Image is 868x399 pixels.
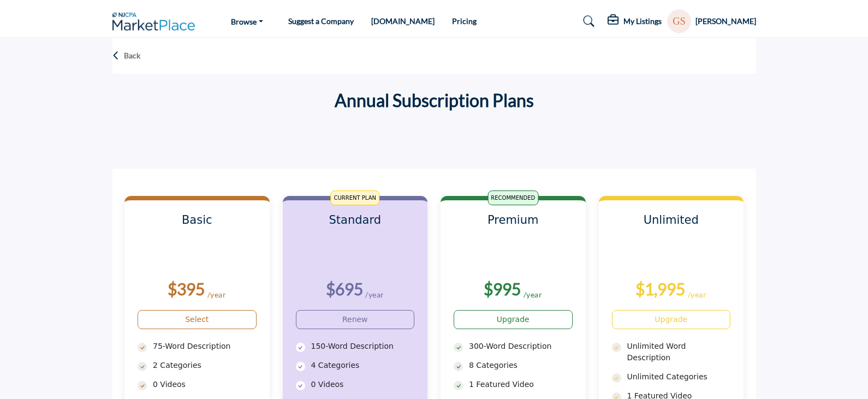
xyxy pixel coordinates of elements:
[335,87,534,114] h2: Annual Subscription Plans
[168,279,205,299] b: $395
[469,341,573,352] p: 300-Word Description
[311,341,415,352] p: 150-Word Description
[124,50,140,61] p: Back
[223,14,271,29] a: Browse
[573,13,602,30] a: Search
[695,16,756,27] h5: [PERSON_NAME]
[612,310,731,329] a: Upgrade
[635,279,685,299] b: $1,995
[667,9,691,33] button: Show hide supplier dropdown
[288,16,354,26] a: Suggest a Company
[484,279,521,299] b: $995
[371,16,435,26] a: [DOMAIN_NAME]
[608,15,662,28] div: My Listings
[138,310,257,329] a: Select
[207,290,227,299] sub: /year
[454,213,573,241] h3: Premium
[623,16,662,26] h5: My Listings
[627,341,731,364] p: Unlimited Word Description
[153,341,257,352] p: 75-Word Description
[469,360,573,371] p: 8 Categories
[688,290,707,299] sub: /year
[524,290,543,299] sub: /year
[452,16,477,26] a: Pricing
[112,13,201,31] img: Site Logo
[153,379,257,390] p: 0 Videos
[469,379,573,390] p: 1 Featured Video
[296,213,415,241] h3: Standard
[331,190,379,205] span: CURRENT PLAN
[365,290,384,299] sub: /year
[311,360,415,371] p: 4 Categories
[612,213,731,241] h3: Unlimited
[311,379,415,390] p: 0 Videos
[454,310,573,329] a: Upgrade
[627,371,731,383] p: Unlimited Categories
[487,190,538,205] span: RECOMMENDED
[296,310,415,329] a: Renew
[153,360,257,371] p: 2 Categories
[326,279,363,299] b: $695
[138,213,257,241] h3: Basic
